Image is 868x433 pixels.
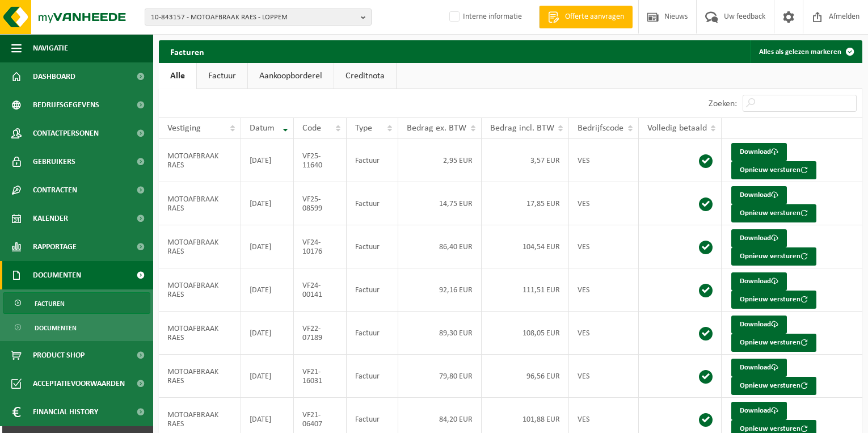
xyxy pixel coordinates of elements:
[347,225,398,268] td: Factuur
[33,62,75,91] span: Dashboard
[33,341,85,369] span: Product Shop
[731,161,816,179] button: Opnieuw versturen
[248,63,334,89] a: Aankoopborderel
[539,6,633,28] a: Offerte aanvragen
[159,182,241,225] td: MOTOAFBRAAK RAES
[3,317,150,338] a: Documenten
[197,63,247,89] a: Factuur
[241,268,294,312] td: [DATE]
[33,261,81,289] span: Documenten
[33,369,125,398] span: Acceptatievoorwaarden
[334,63,396,89] a: Creditnota
[398,268,481,312] td: 92,16 EUR
[159,139,241,182] td: MOTOAFBRAAK RAES
[347,268,398,312] td: Factuur
[731,291,816,309] button: Opnieuw versturen
[731,186,787,204] a: Download
[398,139,481,182] td: 2,95 EUR
[35,293,65,314] span: Facturen
[347,312,398,355] td: Factuur
[167,124,201,133] span: Vestiging
[3,292,150,314] a: Facturen
[159,40,216,62] h2: Facturen
[294,225,347,268] td: VF24-10176
[241,182,294,225] td: [DATE]
[709,99,737,108] label: Zoeken:
[482,268,569,312] td: 111,51 EUR
[447,9,522,26] label: Interne informatie
[731,143,787,161] a: Download
[569,182,638,225] td: VES
[33,176,77,204] span: Contracten
[241,225,294,268] td: [DATE]
[33,148,75,176] span: Gebruikers
[398,182,481,225] td: 14,75 EUR
[731,247,816,266] button: Opnieuw versturen
[33,233,77,261] span: Rapportage
[145,9,372,26] button: 10-843157 - MOTOAFBRAAK RAES - LOPPEM
[482,312,569,355] td: 108,05 EUR
[33,91,99,119] span: Bedrijfsgegevens
[294,355,347,398] td: VF21-16031
[490,124,554,133] span: Bedrag incl. BTW
[294,139,347,182] td: VF25-11640
[35,317,77,339] span: Documenten
[731,402,787,420] a: Download
[33,119,99,148] span: Contactpersonen
[398,312,481,355] td: 89,30 EUR
[482,225,569,268] td: 104,54 EUR
[731,272,787,291] a: Download
[294,312,347,355] td: VF22-07189
[347,139,398,182] td: Factuur
[731,229,787,247] a: Download
[159,312,241,355] td: MOTOAFBRAAK RAES
[731,359,787,377] a: Download
[151,9,356,26] span: 10-843157 - MOTOAFBRAAK RAES - LOPPEM
[33,204,68,233] span: Kalender
[731,204,816,222] button: Opnieuw versturen
[731,334,816,352] button: Opnieuw versturen
[347,182,398,225] td: Factuur
[294,268,347,312] td: VF24-00141
[347,355,398,398] td: Factuur
[569,355,638,398] td: VES
[482,355,569,398] td: 96,56 EUR
[241,312,294,355] td: [DATE]
[241,355,294,398] td: [DATE]
[569,139,638,182] td: VES
[569,312,638,355] td: VES
[398,355,481,398] td: 79,80 EUR
[569,268,638,312] td: VES
[250,124,275,133] span: Datum
[731,316,787,334] a: Download
[578,124,623,133] span: Bedrijfscode
[750,40,861,63] button: Alles als gelezen markeren
[33,398,98,426] span: Financial History
[482,182,569,225] td: 17,85 EUR
[302,124,321,133] span: Code
[159,355,241,398] td: MOTOAFBRAAK RAES
[294,182,347,225] td: VF25-08599
[647,124,707,133] span: Volledig betaald
[407,124,466,133] span: Bedrag ex. BTW
[241,139,294,182] td: [DATE]
[569,225,638,268] td: VES
[731,377,816,395] button: Opnieuw versturen
[562,11,627,23] span: Offerte aanvragen
[398,225,481,268] td: 86,40 EUR
[159,225,241,268] td: MOTOAFBRAAK RAES
[482,139,569,182] td: 3,57 EUR
[355,124,372,133] span: Type
[159,63,196,89] a: Alle
[159,268,241,312] td: MOTOAFBRAAK RAES
[33,34,68,62] span: Navigatie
